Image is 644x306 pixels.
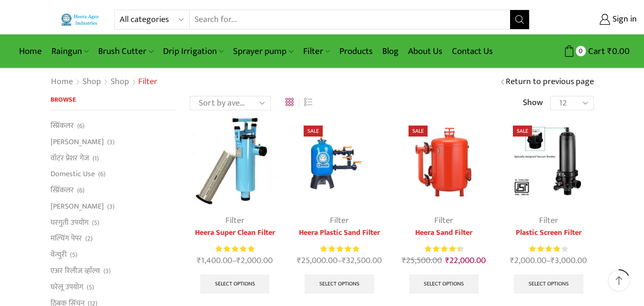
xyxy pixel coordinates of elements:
a: Sign in [544,11,637,28]
span: ₹ [197,253,201,268]
span: Sign in [610,13,637,26]
span: (6) [77,121,84,131]
a: मल्चिंग पेपर [51,231,82,247]
a: Drip Irrigation [158,40,228,63]
bdi: 32,500.00 [342,253,382,268]
bdi: 2,000.00 [510,253,546,268]
span: Browse [51,94,76,105]
button: Search button [510,10,529,29]
bdi: 25,500.00 [402,253,442,268]
bdi: 22,000.00 [445,253,486,268]
input: Search for... [190,10,510,29]
bdi: 1,400.00 [197,253,232,268]
span: ₹ [607,44,612,59]
a: Select options for “Heera Plastic Sand Filter” [305,274,374,294]
a: Filter [330,213,349,228]
a: Raingun [47,40,93,63]
a: Blog [378,40,403,63]
a: Shop [82,76,102,88]
a: वॉटर प्रेशर गेज [51,150,89,166]
span: (3) [103,266,111,276]
span: – [190,254,280,267]
a: Return to previous page [506,76,594,88]
span: Sale [304,126,323,137]
span: (5) [87,283,94,292]
a: स्प्रिंकलर [51,182,74,199]
span: Rated out of 5 [425,244,460,254]
a: Filter [539,213,558,228]
span: Rated out of 5 [320,244,359,254]
a: Heera Super Clean Filter [190,227,280,239]
a: Plastic Screen Filter [503,227,593,239]
a: Shop [110,76,130,88]
select: Shop order [190,96,271,110]
img: Plastic Screen Filter [503,116,593,206]
span: (5) [92,218,99,228]
a: वेन्चुरी [51,247,67,263]
img: Heera Plastic Sand Filter [294,116,384,206]
span: ₹ [297,253,301,268]
span: (3) [107,137,114,147]
a: Heera Plastic Sand Filter [294,227,384,239]
a: [PERSON_NAME] [51,198,104,214]
a: 0 Cart ₹0.00 [539,42,630,60]
div: Rated 4.00 out of 5 [529,244,568,254]
a: घरेलू उपयोग [51,279,83,295]
span: (6) [98,169,105,179]
a: [PERSON_NAME] [51,134,104,150]
span: ₹ [342,253,346,268]
h1: Filter [138,77,157,87]
span: (3) [107,202,114,211]
a: Home [51,76,73,88]
span: ₹ [402,253,406,268]
span: Sale [513,126,532,137]
span: Show [523,97,543,109]
span: Cart [586,45,605,58]
span: – [503,254,593,267]
a: Filter [298,40,335,63]
nav: Breadcrumb [51,76,157,88]
span: Sale [409,126,428,137]
a: Contact Us [447,40,498,63]
a: स्प्रिंकलर [51,120,74,134]
bdi: 2,000.00 [236,253,273,268]
a: About Us [403,40,447,63]
a: घरगुती उपयोग [51,214,89,231]
span: (1) [92,154,99,163]
a: Select options for “Heera Sand Filter” [409,274,479,294]
a: Sprayer pump [228,40,298,63]
img: Heera-super-clean-filter [190,116,280,206]
span: (6) [77,186,84,195]
a: Brush Cutter [93,40,158,63]
a: Products [335,40,378,63]
span: ₹ [236,253,241,268]
span: 0 [576,46,586,56]
span: ₹ [510,253,514,268]
a: Heera Sand Filter [399,227,489,239]
img: Heera Sand Filter [399,116,489,206]
span: Rated out of 5 [529,244,560,254]
span: ₹ [551,253,555,268]
a: Filter [225,213,245,228]
span: – [294,254,384,267]
div: Rated 5.00 out of 5 [320,244,359,254]
bdi: 3,000.00 [551,253,587,268]
a: एअर रिलीज व्हाॅल्व [51,263,100,279]
span: ₹ [445,253,450,268]
a: Domestic Use [51,166,95,182]
a: Home [14,40,47,63]
bdi: 0.00 [607,44,630,59]
span: (2) [85,234,92,243]
div: Rated 4.50 out of 5 [425,244,463,254]
a: Select options for “Heera Super Clean Filter” [200,274,270,294]
span: (5) [70,250,77,260]
bdi: 25,000.00 [297,253,337,268]
div: Rated 5.00 out of 5 [215,244,254,254]
a: Filter [434,213,453,228]
a: Select options for “Plastic Screen Filter” [514,274,583,294]
span: Rated out of 5 [215,244,254,254]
